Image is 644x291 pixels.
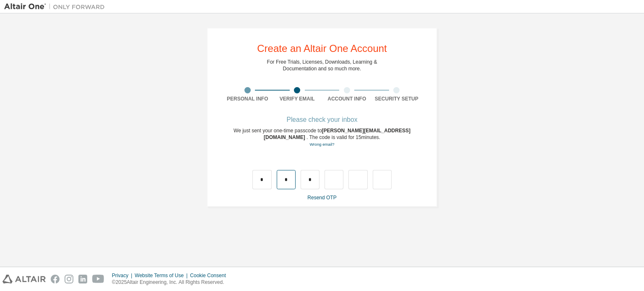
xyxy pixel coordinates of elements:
[78,275,87,283] img: linkedin.svg
[3,275,46,283] img: altair_logo.svg
[307,195,336,201] a: Resend OTP
[92,275,104,283] img: youtube.svg
[322,95,372,102] div: Account Info
[372,95,422,102] div: Security Setup
[112,272,135,279] div: Privacy
[223,117,421,122] div: Please check your inbox
[309,142,334,147] a: Go back to the registration form
[190,272,231,279] div: Cookie Consent
[223,127,421,148] div: We just sent your one-time passcode to . The code is valid for 15 minutes.
[51,275,60,283] img: facebook.svg
[112,279,231,286] p: © 2025 Altair Engineering, Inc. All Rights Reserved.
[273,95,322,102] div: Verify Email
[257,44,387,54] div: Create an Altair One Account
[264,128,410,140] span: [PERSON_NAME][EMAIL_ADDRESS][DOMAIN_NAME]
[223,95,273,102] div: Personal Info
[4,3,109,11] img: Altair One
[135,272,190,279] div: Website Terms of Use
[65,275,73,283] img: instagram.svg
[267,59,377,72] div: For Free Trials, Licenses, Downloads, Learning & Documentation and so much more.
